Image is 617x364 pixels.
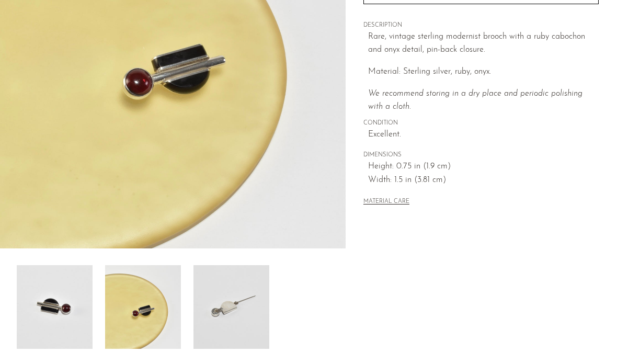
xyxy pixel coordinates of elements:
img: Onyx Ruby Brooch [193,265,269,349]
span: Height: 0.75 in (1.9 cm) [368,160,599,174]
span: CONDITION [363,119,599,128]
p: Rare, vintage sterling modernist brooch with a ruby cabochon and onyx detail, pin-back closure. [368,30,599,57]
span: Width: 1.5 in (3.81 cm) [368,174,599,187]
p: Material: Sterling silver, ruby, onyx. [368,65,599,79]
span: DESCRIPTION [363,21,599,30]
button: MATERIAL CARE [363,198,409,206]
img: Onyx Ruby Brooch [17,265,93,349]
img: Onyx Ruby Brooch [105,265,181,349]
span: DIMENSIONS [363,151,599,160]
span: Excellent. [368,128,599,142]
i: We recommend storing in a dry place and periodic polishing with a cloth. [368,89,582,111]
